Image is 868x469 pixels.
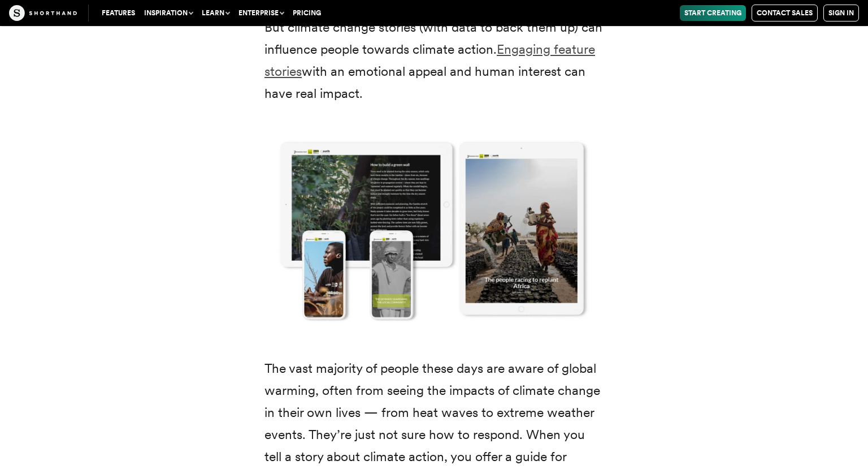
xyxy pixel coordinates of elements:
button: Enterprise [234,5,288,21]
button: Learn [197,5,234,21]
img: The Craft [9,5,77,21]
a: Contact Sales [752,5,818,21]
a: Pricing [288,5,325,21]
img: Screenshots from a climate change story from Pioneer's Post [242,118,626,340]
a: Start Creating [680,5,746,21]
p: But climate change stories (with data to back them up) can influence people towards climate actio... [264,16,604,105]
button: Inspiration [140,5,197,21]
a: Features [97,5,140,21]
a: Sign in [823,5,859,21]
